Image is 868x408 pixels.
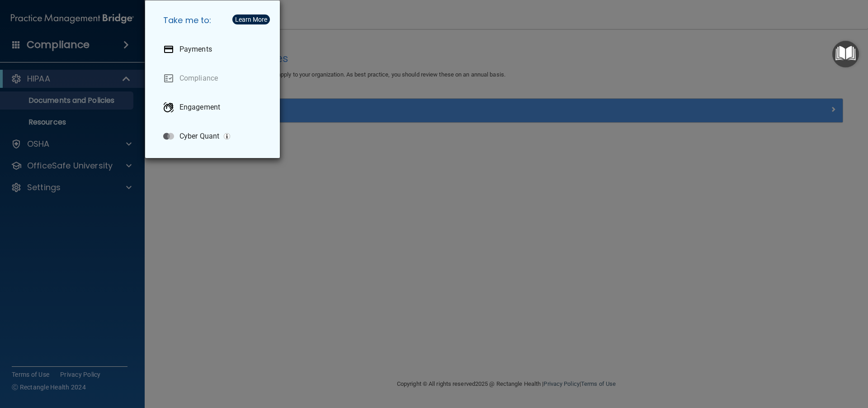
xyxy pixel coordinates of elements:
[156,95,273,120] a: Engagement
[156,124,273,149] a: Cyber Quant
[179,103,220,112] p: Engagement
[156,37,273,62] a: Payments
[832,41,859,67] button: Open Resource Center
[179,132,219,141] p: Cyber Quant
[156,66,273,91] a: Compliance
[235,16,267,23] div: Learn More
[179,45,212,54] p: Payments
[232,14,270,24] button: Learn More
[156,8,273,33] h5: Take me to:
[712,344,857,380] iframe: Drift Widget Chat Controller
